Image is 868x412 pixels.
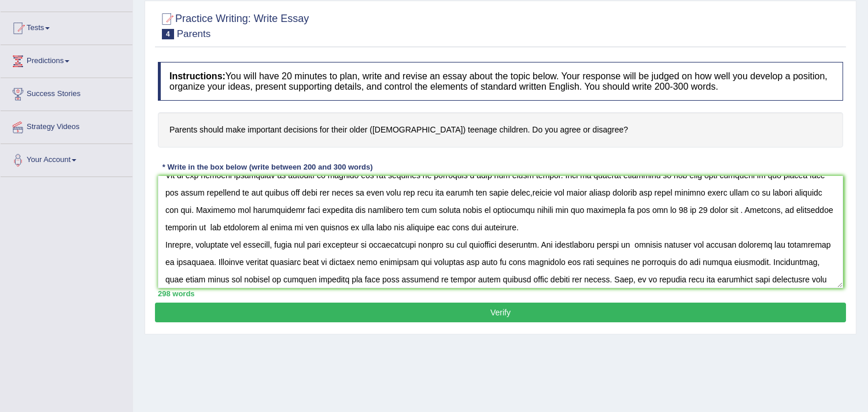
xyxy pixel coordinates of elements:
[169,71,226,81] b: Instructions:
[1,45,132,74] a: Predictions
[162,29,174,39] span: 4
[155,303,846,322] button: Verify
[1,111,132,140] a: Strategy Videos
[158,288,843,299] div: 298 words
[1,12,132,41] a: Tests
[1,78,132,107] a: Success Stories
[158,162,377,173] div: * Write in the box below (write between 200 and 300 words)
[158,10,309,39] h2: Practice Writing: Write Essay
[158,112,843,148] h4: Parents should make important decisions for their older ([DEMOGRAPHIC_DATA]) teenage children. Do...
[158,62,843,101] h4: You will have 20 minutes to plan, write and revise an essay about the topic below. Your response ...
[1,144,132,173] a: Your Account
[177,28,211,39] small: Parents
